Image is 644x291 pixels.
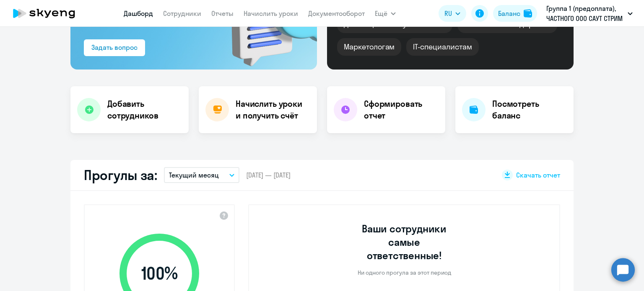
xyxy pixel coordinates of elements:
button: Ещё [375,5,396,22]
h4: Посмотреть баланс [492,98,567,121]
span: [DATE] — [DATE] [246,170,291,180]
p: Группа 1 (предоплата), ЧАСТНОГО ООО САУТ СТРИМ ТРАНСПОРТ Б.В. В Г. АНАПА, ФЛ [546,3,624,23]
h4: Сформировать отчет [364,98,439,121]
h2: Прогулы за: [84,167,157,183]
a: Начислить уроки [244,9,298,18]
div: Баланс [498,8,520,18]
p: Текущий месяц [169,170,219,180]
div: Задать вопрос [91,42,138,52]
button: Задать вопрос [84,39,145,56]
span: RU [444,8,452,18]
span: Ещё [375,8,387,18]
h4: Начислить уроки и получить счёт [236,98,309,121]
h4: Добавить сотрудников [107,98,182,121]
p: Ни одного прогула за этот период [358,269,451,276]
span: 100 % [111,263,208,283]
button: Группа 1 (предоплата), ЧАСТНОГО ООО САУТ СТРИМ ТРАНСПОРТ Б.В. В Г. АНАПА, ФЛ [542,3,637,23]
div: Маркетологам [337,38,401,56]
div: IT-специалистам [406,38,478,56]
button: Текущий месяц [164,167,239,183]
a: Документооборот [308,9,365,18]
button: RU [439,5,466,22]
button: Балансbalance [493,5,537,22]
img: balance [524,9,532,18]
a: Отчеты [211,9,234,18]
a: Сотрудники [163,9,201,18]
h3: Ваши сотрудники самые ответственные! [351,222,458,262]
span: Скачать отчет [516,170,560,180]
a: Дашборд [124,9,153,18]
